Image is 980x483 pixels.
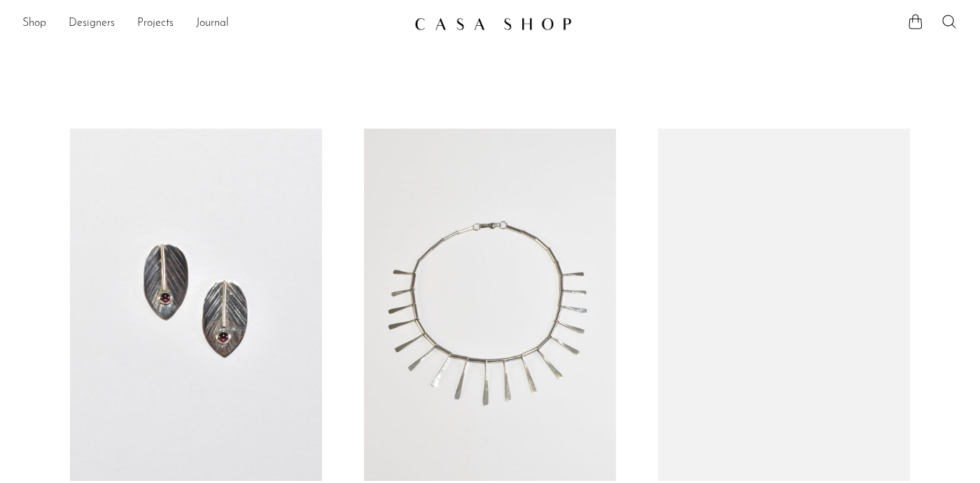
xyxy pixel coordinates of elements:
a: Journal [196,15,229,33]
ul: NEW HEADER MENU [22,12,403,36]
nav: Desktop navigation [22,12,403,36]
a: Designers [69,15,115,33]
a: Shop [22,15,46,33]
a: Projects [137,15,174,33]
